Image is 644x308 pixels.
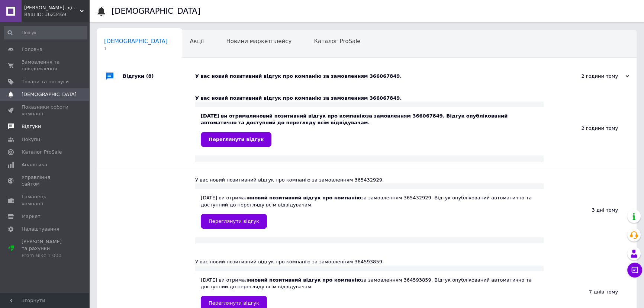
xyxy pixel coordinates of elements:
span: Головна [22,46,42,53]
span: Переглянути відгук [209,218,259,224]
span: Товари та послуги [22,78,69,85]
div: У вас новий позитивний відгук про компанію за замовленням 364593859. [195,259,544,265]
span: [PERSON_NAME] та рахунки [22,238,69,259]
div: У вас новий позитивний відгук про компанію за замовленням 366067849. [195,95,544,102]
span: Переглянути відгук [209,137,264,142]
span: Аналітика [22,161,47,168]
span: Гаманець компанії [22,193,69,207]
div: Prom мікс 1 000 [22,252,69,259]
b: новий позитивний відгук про компанію [251,195,361,200]
b: новий позитивний відгук про компанію [251,277,361,283]
span: Переглянути відгук [209,300,259,306]
span: Показники роботи компанії [22,104,69,117]
a: Переглянути відгук [201,132,271,147]
input: Пошук [4,26,87,39]
div: 2 години тому [555,73,629,80]
div: 2 години тому [544,87,637,169]
span: (8) [146,73,154,79]
span: Покупці [22,136,42,143]
span: Управління сайтом [22,174,69,187]
div: 3 дні тому [544,169,637,251]
span: Замовлення та повідомлення [22,59,69,72]
a: Переглянути відгук [201,214,267,229]
div: Відгуки [123,65,195,87]
span: Відгуки [22,123,41,130]
h1: [DEMOGRAPHIC_DATA] [112,7,200,16]
button: Чат з покупцем [627,263,642,277]
span: [DEMOGRAPHIC_DATA] [104,38,168,45]
div: [DATE] ви отримали за замовленням 366067849. Відгук опублікований автоматично та доступний до пер... [201,113,538,147]
span: Акції [190,38,204,45]
b: новий позитивний відгук про компанію [256,113,366,119]
div: У вас новий позитивний відгук про компанію за замовленням 365432929. [195,177,544,183]
span: 1 [104,46,168,52]
span: Маркет [22,213,41,220]
span: [DEMOGRAPHIC_DATA] [22,91,77,98]
span: Новини маркетплейсу [226,38,292,45]
span: Каталог ProSale [314,38,360,45]
div: [DATE] ви отримали за замовленням 365432929. Відгук опублікований автоматично та доступний до пер... [201,195,538,228]
span: Налаштування [22,226,59,232]
div: Ваш ID: 3623469 [24,11,89,18]
span: Здоров'я, дім та сім'я [24,4,80,11]
span: Каталог ProSale [22,149,62,155]
div: У вас новий позитивний відгук про компанію за замовленням 366067849. [195,73,555,80]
